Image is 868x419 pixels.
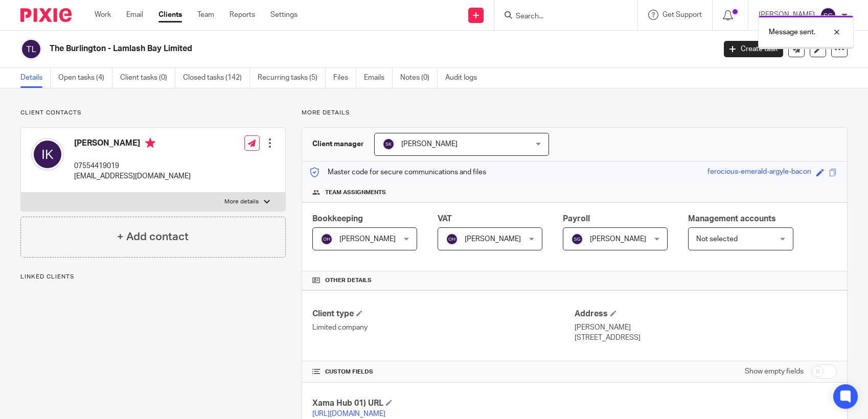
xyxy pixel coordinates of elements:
span: [PERSON_NAME] [465,236,521,243]
a: Email [126,10,143,20]
a: Team [197,10,214,20]
a: Audit logs [445,68,485,88]
span: Bookkeeping [312,215,363,223]
a: Clients [158,10,182,20]
p: Message sent. [773,27,819,37]
h3: Client manager [312,139,364,149]
a: Recurring tasks (5) [258,68,326,88]
a: Files [333,68,356,88]
a: Closed tasks (142) [183,68,250,88]
span: Other details [325,276,372,285]
a: Create task [724,41,783,57]
h4: Client type [312,309,575,319]
h4: + Add contact [117,229,189,245]
a: [URL][DOMAIN_NAME] [312,410,385,417]
h4: [PERSON_NAME] [74,138,191,151]
p: Linked clients [20,273,286,281]
img: svg%3E [820,7,836,24]
h2: The Burlington - Lamlash Bay Limited [50,43,577,54]
a: Reports [230,10,255,20]
img: svg%3E [446,233,458,245]
span: Payroll [563,215,590,223]
span: [PERSON_NAME] [590,236,646,243]
img: svg%3E [382,138,395,150]
span: Team assignments [325,189,386,197]
h4: CUSTOM FIELDS [312,368,575,376]
a: Emails [364,68,393,88]
a: Details [20,68,51,88]
a: Client tasks (0) [120,68,175,88]
p: 07554419019 [74,161,191,171]
span: [PERSON_NAME] [339,236,396,243]
span: VAT [438,215,452,223]
p: [STREET_ADDRESS] [575,333,837,343]
p: Limited company [312,322,575,333]
p: [PERSON_NAME] [575,322,837,333]
img: Pixie [20,8,72,22]
img: svg%3E [31,138,64,171]
img: svg%3E [321,233,333,245]
label: Show empty fields [745,366,804,377]
h4: Address [575,309,837,319]
a: Settings [270,10,298,20]
a: Notes (0) [400,68,438,88]
span: Management accounts [688,215,776,223]
img: svg%3E [20,38,42,60]
img: svg%3E [571,233,583,245]
a: Open tasks (4) [58,68,112,88]
h4: Xama Hub 01) URL [312,398,575,409]
p: More details [302,109,848,117]
p: More details [224,198,259,206]
span: Not selected [696,236,738,243]
span: [PERSON_NAME] [401,141,458,148]
p: Master code for secure communications and files [310,167,486,177]
i: Primary [145,138,155,148]
p: Client contacts [20,109,286,117]
div: ferocious-emerald-argyle-bacon [707,167,811,178]
p: [EMAIL_ADDRESS][DOMAIN_NAME] [74,171,191,181]
a: Work [95,10,111,20]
